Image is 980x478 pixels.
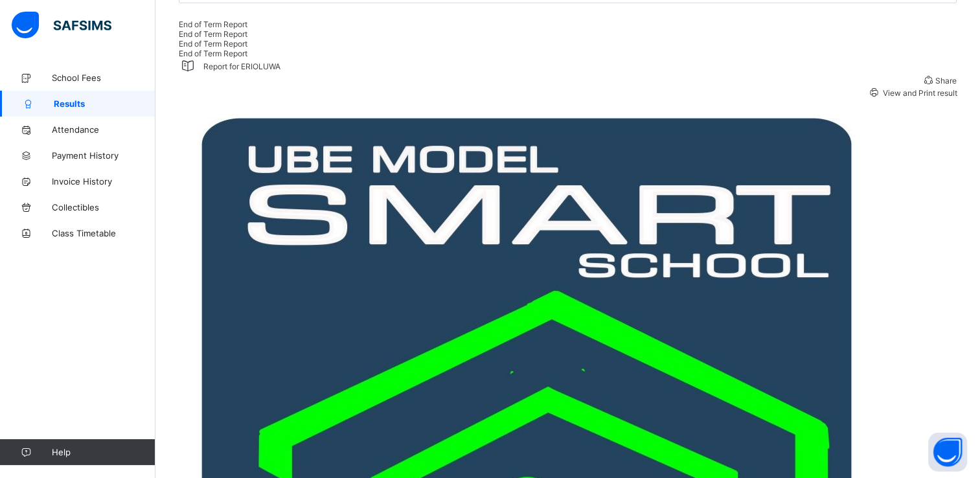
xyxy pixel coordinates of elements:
span: School Fees [52,73,155,83]
span: Results [54,98,155,109]
span: Attendance [52,124,155,135]
span: View and Print result [881,88,957,98]
span: Class Timetable [52,228,155,238]
span: Share [935,76,957,85]
span: Collectibles [52,202,155,212]
span: End of Term Report [179,49,247,58]
span: End of Term Report [179,39,247,49]
span: Report for ERIOLUWA [203,62,280,71]
span: End of Term Report [179,29,247,39]
span: End of Term Report [179,19,247,29]
img: safsims [12,12,111,39]
span: Invoice History [52,176,155,187]
span: Help [52,447,155,457]
button: Open asap [928,433,967,472]
span: Payment History [52,150,155,161]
